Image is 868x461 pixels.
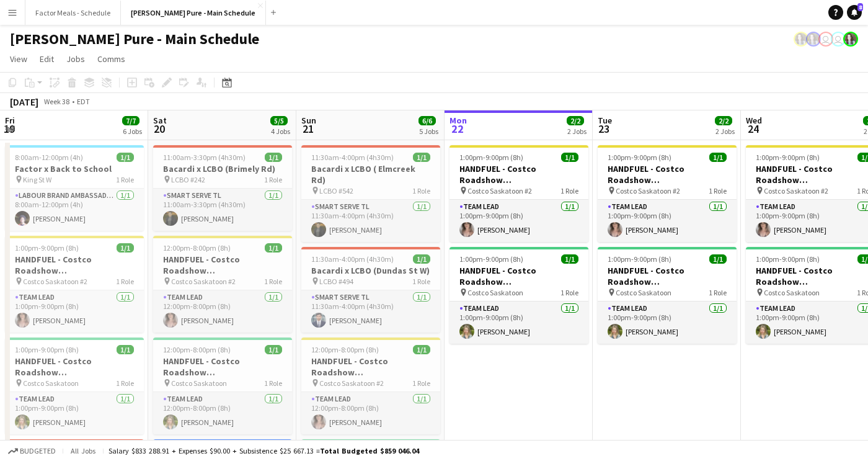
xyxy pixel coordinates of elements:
[598,302,737,344] app-card-role: Team Lead1/11:00pm-9:00pm (8h)[PERSON_NAME]
[15,345,79,354] span: 1:00pm-9:00pm (8h)
[301,145,440,242] app-job-card: 11:30am-4:00pm (4h30m)1/1Bacardi x LCBO ( Elmcreek Rd) LCBO #5421 RoleSmart Serve TL1/111:30am-4:...
[153,356,292,378] h3: HANDFUEL - Costco Roadshow [GEOGRAPHIC_DATA], [GEOGRAPHIC_DATA]
[5,356,144,378] h3: HANDFUEL - Costco Roadshow [GEOGRAPHIC_DATA], [GEOGRAPHIC_DATA]
[311,254,394,264] span: 11:30am-4:00pm (4h30m)
[746,115,762,126] span: Wed
[412,186,430,195] span: 1 Role
[163,345,231,354] span: 12:00pm-8:00pm (8h)
[163,243,231,253] span: 12:00pm-8:00pm (8h)
[153,145,292,231] div: 11:00am-3:30pm (4h30m)1/1Bacardi x LCBO (Brimely Rd) LCBO #2421 RoleSmart Serve TL1/111:00am-3:30...
[709,153,727,162] span: 1/1
[847,5,862,20] a: 8
[449,163,588,186] h3: HANDFUEL - Costco Roadshow [GEOGRAPHIC_DATA], [GEOGRAPHIC_DATA]
[271,127,290,136] div: 4 Jobs
[320,446,419,455] span: Total Budgeted $859 046.04
[608,254,671,264] span: 1:00pm-9:00pm (8h)
[764,186,828,195] span: Costco Saskatoon #2
[35,51,59,67] a: Edit
[301,338,440,434] app-job-card: 12:00pm-8:00pm (8h)1/1HANDFUEL - Costco Roadshow [GEOGRAPHIC_DATA], [GEOGRAPHIC_DATA] Costco Sask...
[121,1,266,25] button: [PERSON_NAME] Pure - Main Schedule
[715,127,735,136] div: 2 Jobs
[163,153,246,162] span: 11:00am-3:30pm (4h30m)
[5,163,144,174] h3: Factor x Back to School
[5,338,144,434] app-job-card: 1:00pm-9:00pm (8h)1/1HANDFUEL - Costco Roadshow [GEOGRAPHIC_DATA], [GEOGRAPHIC_DATA] Costco Saska...
[153,254,292,276] h3: HANDFUEL - Costco Roadshow [GEOGRAPHIC_DATA], [GEOGRAPHIC_DATA]
[459,254,523,264] span: 1:00pm-9:00pm (8h)
[311,153,394,162] span: 11:30am-4:00pm (4h30m)
[598,145,737,242] div: 1:00pm-9:00pm (8h)1/1HANDFUEL - Costco Roadshow [GEOGRAPHIC_DATA], [GEOGRAPHIC_DATA] Costco Saska...
[412,277,430,286] span: 1 Role
[467,186,532,195] span: Costco Saskatoon #2
[77,97,90,106] div: EDT
[153,189,292,231] app-card-role: Smart Serve TL1/111:00am-3:30pm (4h30m)[PERSON_NAME]
[449,145,588,242] app-job-card: 1:00pm-9:00pm (8h)1/1HANDFUEL - Costco Roadshow [GEOGRAPHIC_DATA], [GEOGRAPHIC_DATA] Costco Saska...
[598,265,737,287] h3: HANDFUEL - Costco Roadshow [GEOGRAPHIC_DATA], [GEOGRAPHIC_DATA]
[449,115,467,126] span: Mon
[15,243,79,253] span: 1:00pm-9:00pm (8h)
[10,53,27,65] span: View
[567,127,587,136] div: 2 Jobs
[301,247,440,333] div: 11:30am-4:00pm (4h30m)1/1Bacardi x LCBO (Dundas St W) LCBO #4941 RoleSmart Serve TL1/111:30am-4:0...
[301,265,440,276] h3: Bacardi x LCBO (Dundas St W)
[616,288,671,297] span: Costco Saskatoon
[270,116,288,125] span: 5/5
[6,444,58,458] button: Budgeted
[116,175,134,184] span: 1 Role
[818,32,833,47] app-user-avatar: Tifany Scifo
[413,345,430,354] span: 1/1
[264,175,282,184] span: 1 Role
[709,254,727,264] span: 1/1
[171,175,205,184] span: LCBO #242
[5,51,32,67] a: View
[116,378,134,388] span: 1 Role
[301,356,440,378] h3: HANDFUEL - Costco Roadshow [GEOGRAPHIC_DATA], [GEOGRAPHIC_DATA]
[117,153,134,162] span: 1/1
[418,116,436,125] span: 6/6
[123,127,142,136] div: 6 Jobs
[117,345,134,354] span: 1/1
[153,290,292,333] app-card-role: Team Lead1/112:00pm-8:00pm (8h)[PERSON_NAME]
[5,236,144,333] app-job-card: 1:00pm-9:00pm (8h)1/1HANDFUEL - Costco Roadshow [GEOGRAPHIC_DATA], [GEOGRAPHIC_DATA] Costco Saska...
[23,277,87,286] span: Costco Saskatoon #2
[97,53,125,65] span: Comms
[301,163,440,186] h3: Bacardi x LCBO ( Elmcreek Rd)
[806,32,821,47] app-user-avatar: Ashleigh Rains
[709,186,727,195] span: 1 Role
[756,254,820,264] span: 1:00pm-9:00pm (8h)
[560,186,578,195] span: 1 Role
[831,32,846,47] app-user-avatar: Tifany Scifo
[709,288,727,297] span: 1 Role
[567,116,584,125] span: 2/2
[265,345,282,354] span: 1/1
[5,145,144,231] app-job-card: 8:00am-12:00pm (4h)1/1Factor x Back to School King St W1 RoleLabour Brand Ambassadors1/18:00am-12...
[108,446,419,455] div: Salary $833 288.91 + Expenses $90.00 + Subsistence $25 667.13 =
[66,53,85,65] span: Jobs
[598,200,737,242] app-card-role: Team Lead1/11:00pm-9:00pm (8h)[PERSON_NAME]
[153,115,167,126] span: Sat
[153,163,292,174] h3: Bacardi x LCBO (Brimely Rd)
[68,446,98,455] span: All jobs
[5,254,144,276] h3: HANDFUEL - Costco Roadshow [GEOGRAPHIC_DATA], [GEOGRAPHIC_DATA]
[265,243,282,253] span: 1/1
[151,122,167,136] span: 20
[319,378,384,388] span: Costco Saskatoon #2
[448,122,467,136] span: 22
[561,254,578,264] span: 1/1
[616,186,680,195] span: Costco Saskatoon #2
[301,200,440,242] app-card-role: Smart Serve TL1/111:30am-4:00pm (4h30m)[PERSON_NAME]
[598,163,737,186] h3: HANDFUEL - Costco Roadshow [GEOGRAPHIC_DATA], [GEOGRAPHIC_DATA]
[413,153,430,162] span: 1/1
[301,392,440,434] app-card-role: Team Lead1/112:00pm-8:00pm (8h)[PERSON_NAME]
[15,153,83,162] span: 8:00am-12:00pm (4h)
[153,392,292,434] app-card-role: Team Lead1/112:00pm-8:00pm (8h)[PERSON_NAME]
[92,51,130,67] a: Comms
[10,30,259,48] h1: [PERSON_NAME] Pure - Main Schedule
[449,247,588,344] app-job-card: 1:00pm-9:00pm (8h)1/1HANDFUEL - Costco Roadshow [GEOGRAPHIC_DATA], [GEOGRAPHIC_DATA] Costco Saska...
[449,302,588,344] app-card-role: Team Lead1/11:00pm-9:00pm (8h)[PERSON_NAME]
[301,290,440,333] app-card-role: Smart Serve TL1/111:30am-4:00pm (4h30m)[PERSON_NAME]
[20,447,56,455] span: Budgeted
[311,345,379,354] span: 12:00pm-8:00pm (8h)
